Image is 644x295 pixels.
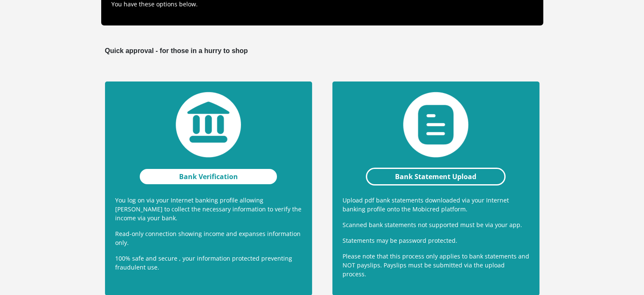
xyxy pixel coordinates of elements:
[343,196,529,214] p: Upload pdf bank statements downloaded via your Internet banking profile onto the Mobicred platform.
[343,220,529,229] p: Scanned bank statements not supported must be via your app.
[115,196,302,222] p: You log on via your Internet banking profile allowing [PERSON_NAME] to collect the necessary info...
[115,254,302,272] p: 100% safe and secure , your information protected preventing fraudulent use.
[343,252,529,278] p: Please note that this process only applies to bank statements and NOT payslips. Payslips must be ...
[105,47,248,54] b: Quick approval - for those in a hurry to shop
[115,229,302,247] p: Read-only connection showing income and expanses information only.
[366,168,506,185] a: Bank Statement Upload
[343,236,529,245] p: Statements may be password protected.
[403,92,468,157] img: statement-upload.png
[176,92,241,157] img: bank-verification.png
[138,168,279,185] a: Bank Verification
